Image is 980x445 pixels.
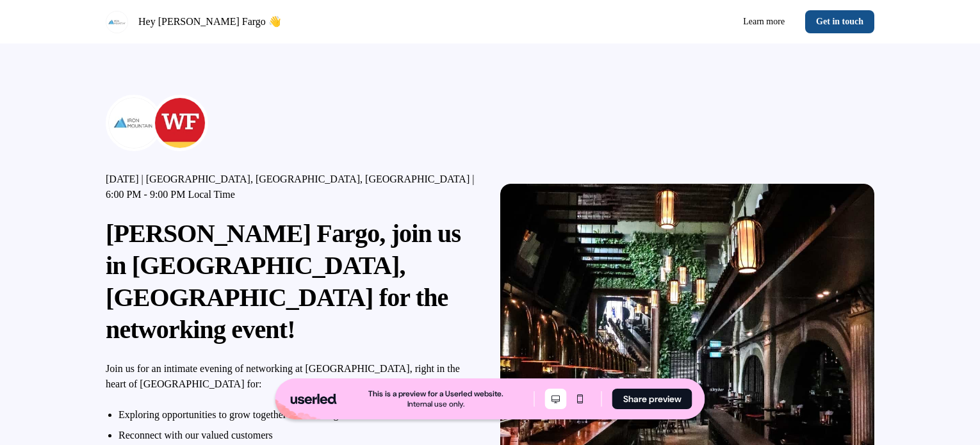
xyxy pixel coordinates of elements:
p: Exploring opportunities to grow together across our global markets [118,407,480,423]
button: Desktop mode [545,389,567,409]
p: Reconnect with our valued customers [118,428,480,443]
p: [DATE] | [GEOGRAPHIC_DATA], [GEOGRAPHIC_DATA], [GEOGRAPHIC_DATA] | 6:00 PM - 9:00 PM Local Time [106,172,480,202]
p: [PERSON_NAME] Fargo, join us in [GEOGRAPHIC_DATA], [GEOGRAPHIC_DATA] for the networking event! [106,218,480,346]
p: Join us for an intimate evening of networking at [GEOGRAPHIC_DATA], right in the heart of [GEOGRA... [106,361,480,392]
button: Share preview [612,389,692,409]
button: Mobile mode [569,389,591,409]
div: This is a preview for a Userled website. [368,389,503,399]
div: Internal use only. [407,399,464,409]
a: Learn more [733,10,795,33]
button: Get in touch [805,10,874,33]
p: Hey [PERSON_NAME] Fargo 👋 [138,14,281,29]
